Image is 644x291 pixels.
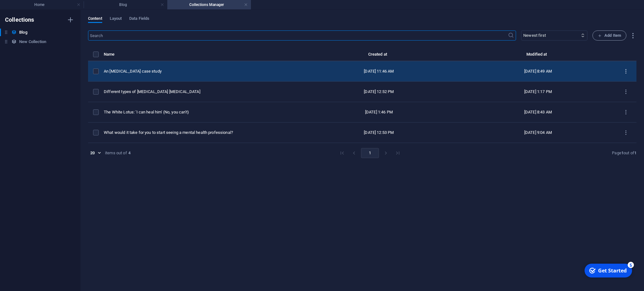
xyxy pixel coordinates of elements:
h6: New Collection [19,38,46,46]
span: Add Item [598,32,621,39]
div: What would it take for you to start seeing a mental health professional? [104,130,292,135]
button: page 1 [361,148,379,158]
th: Created at [297,51,461,61]
div: [DATE] 12:53 PM [302,130,456,135]
div: [DATE] 8:43 AM [466,109,610,115]
h4: Collections Manager [167,1,251,8]
strong: 1 [634,151,636,155]
div: [DATE] 11:46 AM [302,69,456,74]
button: Add Item [592,30,626,41]
span: Content [88,15,102,24]
div: [DATE] 9:04 AM [466,130,610,135]
div: Different types of [MEDICAL_DATA] [MEDICAL_DATA] [104,89,292,95]
span: Data Fields [129,15,149,24]
h6: Blog [19,29,27,36]
div: Get Started 5 items remaining, 0% complete [3,3,51,16]
div: Get Started [17,6,46,13]
th: Name [104,51,297,61]
h6: Collections [5,16,34,24]
th: Modified at [461,51,615,61]
div: [DATE] 12:52 PM [302,89,456,95]
div: Page out of [612,150,636,156]
div: The White Lotus: 'I can heal him' (No, you can't) [104,109,292,115]
div: 5 [47,1,53,7]
div: items out of [105,150,127,156]
strong: 4 [128,150,130,156]
div: An [MEDICAL_DATA] case study [104,69,292,74]
div: [DATE] 1:46 PM [302,109,456,115]
nav: pagination navigation [336,148,404,158]
table: items list [88,51,636,143]
input: Search [88,30,508,41]
div: [DATE] 1:17 PM [466,89,610,95]
strong: 1 [621,151,624,155]
i: Create new collection [67,16,74,24]
div: 20 [88,150,103,156]
span: Layout [110,15,122,24]
div: [DATE] 8:49 AM [466,69,610,74]
h4: Blog [84,1,167,8]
